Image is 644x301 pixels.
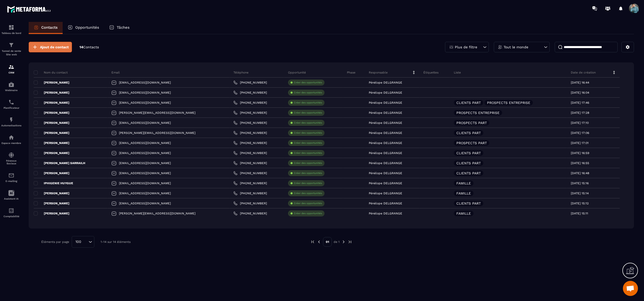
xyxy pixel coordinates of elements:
[233,101,267,105] a: [PHONE_NUMBER]
[8,99,14,105] img: scheduler
[1,148,21,169] a: social-networksocial-networkRéseaux Sociaux
[456,192,471,195] p: FAMILLE
[571,81,589,84] p: [DATE] 16:44
[1,78,21,95] a: automationsautomationsWebinaire
[41,240,69,244] p: Éléments par page
[8,208,14,214] img: accountant
[571,161,589,165] p: [DATE] 16:55
[348,240,352,244] img: next
[456,151,481,155] p: CLIENTS PART
[294,171,322,175] p: Créer des opportunités
[104,22,135,34] a: Tâches
[63,22,104,34] a: Opportunités
[34,101,69,105] p: [PERSON_NAME]
[571,151,589,155] p: [DATE] 16:59
[571,181,589,185] p: [DATE] 15:16
[233,151,267,155] a: [PHONE_NUMBER]
[1,159,21,165] p: Réseaux Sociaux
[456,121,487,125] p: PROSPECTS PART
[456,202,481,205] p: CLIENTS PART
[1,124,21,127] p: Automatisations
[233,141,267,145] a: [PHONE_NUMBER]
[1,215,21,218] p: Comptabilité
[233,81,267,85] a: [PHONE_NUMBER]
[8,152,14,158] img: social-network
[455,45,477,49] p: Plus de filtre
[294,111,322,115] p: Créer des opportunités
[369,161,402,165] p: Pénélope DELGRANGE
[29,42,72,52] button: Ajout de contact
[294,161,322,165] p: Créer des opportunités
[454,70,461,74] p: Liste
[571,111,589,115] p: [DATE] 17:28
[1,180,21,182] p: E-mailing
[1,71,21,74] p: CRM
[369,181,402,185] p: Pénélope DELGRANGE
[294,212,322,215] p: Créer des opportunités
[334,240,340,244] p: de 1
[8,172,14,178] img: email
[369,212,402,215] p: Pénélope DELGRANGE
[34,131,69,135] p: [PERSON_NAME]
[369,91,402,94] p: Pénélope DELGRANGE
[456,111,500,115] p: PROSPECTS ENTREPRISE
[456,101,481,104] p: CLIENTS PART
[1,142,21,144] p: Espace membre
[369,111,402,115] p: Pénélope DELGRANGE
[34,91,69,95] p: [PERSON_NAME]
[294,202,322,205] p: Créer des opportunités
[456,181,471,185] p: FAMILLE
[571,141,589,145] p: [DATE] 17:01
[341,240,346,244] img: next
[423,70,438,74] p: Étiquettes
[1,204,21,221] a: accountantaccountantComptabilité
[369,81,402,84] p: Pénélope DELGRANGE
[369,171,402,175] p: Pénélope DELGRANGE
[8,24,14,30] img: formation
[1,49,21,56] p: Tunnel de vente Site web
[1,60,21,78] a: formationformationCRM
[34,191,69,195] p: [PERSON_NAME]
[571,121,589,125] p: [DATE] 17:10
[34,161,85,165] p: [PERSON_NAME] SARRAILH
[75,25,99,30] p: Opportunités
[294,131,322,135] p: Créer des opportunités
[233,171,267,175] a: [PHONE_NUMBER]
[369,121,402,125] p: Pénélope DELGRANGE
[34,181,73,185] p: IPHIGENIE HUYGUE
[111,70,120,74] p: Email
[571,70,596,74] p: Date de création
[294,81,322,84] p: Créer des opportunités
[1,38,21,60] a: formationformationTunnel de vente Site web
[1,21,21,38] a: formationformationTableau de bord
[294,192,322,195] p: Créer des opportunités
[1,32,21,34] p: Tableau de bord
[233,121,267,125] a: [PHONE_NUMBER]
[72,236,94,248] div: Search for option
[294,151,322,155] p: Créer des opportunités
[233,181,267,185] a: [PHONE_NUMBER]
[456,161,481,165] p: CLIENTS PART
[7,5,52,14] img: logo
[233,91,267,95] a: [PHONE_NUMBER]
[369,151,402,155] p: Pénélope DELGRANGE
[571,91,589,94] p: [DATE] 16:04
[294,141,322,145] p: Créer des opportunités
[34,211,69,215] p: [PERSON_NAME]
[29,22,63,34] a: Contacts
[83,239,87,245] input: Search for option
[294,101,322,104] p: Créer des opportunités
[233,131,267,135] a: [PHONE_NUMBER]
[233,191,267,195] a: [PHONE_NUMBER]
[1,106,21,109] p: Planificateur
[317,240,321,244] img: prev
[456,131,481,135] p: CLIENTS PART
[288,70,306,74] p: Opportunité
[369,192,402,195] p: Pénélope DELGRANGE
[487,101,530,104] p: PROSPECTS ENTREPRISE
[34,111,69,115] p: [PERSON_NAME]
[456,141,487,145] p: PROSPECTS PART
[571,202,589,205] p: [DATE] 15:12
[571,131,589,135] p: [DATE] 17:06
[369,70,388,74] p: Responsable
